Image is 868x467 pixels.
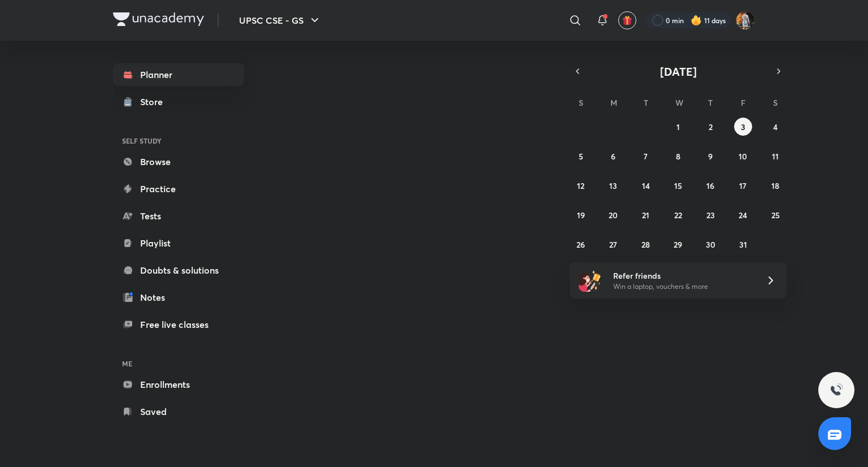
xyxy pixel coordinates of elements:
[604,235,622,253] button: October 27, 2025
[773,97,778,108] abbr: Saturday
[113,313,244,336] a: Free live classes
[674,180,682,191] abbr: October 15, 2025
[734,235,752,253] button: October 31, 2025
[701,176,719,194] button: October 16, 2025
[676,122,680,132] abbr: October 1, 2025
[113,12,204,26] img: Company Logo
[613,282,752,292] p: Win a laptop, vouchers & more
[113,232,244,254] a: Playlist
[701,118,719,136] button: October 2, 2025
[642,180,650,191] abbr: October 14, 2025
[669,206,687,224] button: October 22, 2025
[622,15,632,25] img: avatar
[644,97,648,108] abbr: Tuesday
[113,131,244,150] h6: SELF STUDY
[113,354,244,373] h6: ME
[766,118,784,136] button: October 4, 2025
[572,147,590,165] button: October 5, 2025
[572,235,590,253] button: October 26, 2025
[604,176,622,194] button: October 13, 2025
[706,180,714,191] abbr: October 16, 2025
[766,206,784,224] button: October 25, 2025
[232,9,328,32] button: UPSC CSE - GS
[609,210,618,220] abbr: October 20, 2025
[701,147,719,165] button: October 9, 2025
[739,210,747,220] abbr: October 24, 2025
[675,97,683,108] abbr: Wednesday
[637,176,655,194] button: October 14, 2025
[734,118,752,136] button: October 3, 2025
[609,180,617,191] abbr: October 13, 2025
[669,176,687,194] button: October 15, 2025
[576,239,585,250] abbr: October 26, 2025
[579,269,601,292] img: referral
[577,210,585,220] abbr: October 19, 2025
[610,97,617,108] abbr: Monday
[674,239,682,250] abbr: October 29, 2025
[669,235,687,253] button: October 29, 2025
[642,210,649,220] abbr: October 21, 2025
[113,12,204,29] a: Company Logo
[739,239,747,250] abbr: October 31, 2025
[579,151,583,162] abbr: October 5, 2025
[771,210,780,220] abbr: October 25, 2025
[669,147,687,165] button: October 8, 2025
[734,147,752,165] button: October 10, 2025
[669,118,687,136] button: October 1, 2025
[771,180,779,191] abbr: October 18, 2025
[766,147,784,165] button: October 11, 2025
[637,147,655,165] button: October 7, 2025
[140,95,170,109] div: Store
[113,178,244,200] a: Practice
[772,151,779,162] abbr: October 11, 2025
[604,147,622,165] button: October 6, 2025
[113,63,244,86] a: Planner
[644,151,648,162] abbr: October 7, 2025
[585,63,771,79] button: [DATE]
[706,239,715,250] abbr: October 30, 2025
[709,122,713,132] abbr: October 2, 2025
[708,151,713,162] abbr: October 9, 2025
[609,239,617,250] abbr: October 27, 2025
[830,383,843,397] img: ttu
[739,180,747,191] abbr: October 17, 2025
[113,373,244,396] a: Enrollments
[579,97,583,108] abbr: Sunday
[113,259,244,282] a: Doubts & solutions
[113,150,244,173] a: Browse
[113,400,244,423] a: Saved
[674,210,682,220] abbr: October 22, 2025
[676,151,680,162] abbr: October 8, 2025
[572,206,590,224] button: October 19, 2025
[611,151,615,162] abbr: October 6, 2025
[637,206,655,224] button: October 21, 2025
[572,176,590,194] button: October 12, 2025
[637,235,655,253] button: October 28, 2025
[739,151,747,162] abbr: October 10, 2025
[734,176,752,194] button: October 17, 2025
[691,15,702,26] img: streak
[773,122,778,132] abbr: October 4, 2025
[741,97,745,108] abbr: Friday
[766,176,784,194] button: October 18, 2025
[701,235,719,253] button: October 30, 2025
[113,205,244,227] a: Tests
[577,180,584,191] abbr: October 12, 2025
[641,239,650,250] abbr: October 28, 2025
[660,64,697,79] span: [DATE]
[604,206,622,224] button: October 20, 2025
[708,97,713,108] abbr: Thursday
[706,210,715,220] abbr: October 23, 2025
[736,11,755,30] img: Prakhar Singh
[618,11,636,29] button: avatar
[741,122,745,132] abbr: October 3, 2025
[113,90,244,113] a: Store
[113,286,244,309] a: Notes
[734,206,752,224] button: October 24, 2025
[701,206,719,224] button: October 23, 2025
[613,270,752,282] h6: Refer friends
